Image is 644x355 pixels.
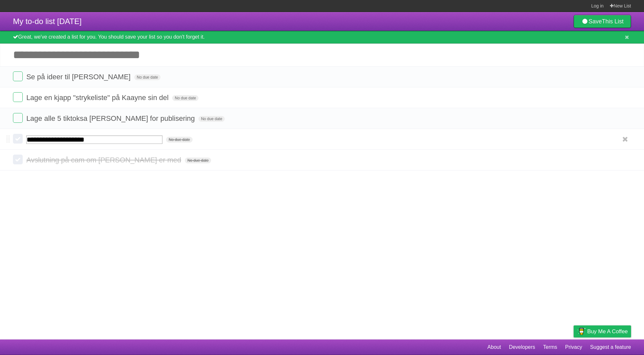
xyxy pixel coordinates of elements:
a: Buy me a coffee [574,325,631,337]
span: Lage en kjapp "strykeliste" på Kaayne sin del [26,94,170,102]
span: No due date [198,116,225,122]
b: This List [602,18,624,25]
a: Suggest a feature [590,341,631,353]
span: Avslutning på cam om [PERSON_NAME] er med [26,156,183,164]
a: SaveThis List [574,15,631,28]
span: Se på ideer til [PERSON_NAME] [26,73,132,81]
span: No due date [185,158,211,163]
label: Done [13,71,23,81]
label: Done [13,113,23,123]
img: Buy me a coffee [577,326,586,337]
label: Done [13,155,23,164]
a: Terms [543,341,557,353]
a: Developers [509,341,535,353]
span: My to-do list [DATE] [13,17,82,26]
a: About [487,341,501,353]
span: No due date [172,95,198,101]
span: Buy me a coffee [587,326,628,337]
span: Lage alle 5 tiktoksa [PERSON_NAME] for publisering [26,114,197,122]
label: Done [13,92,23,102]
label: Done [13,134,23,144]
span: No due date [134,74,161,80]
span: No due date [166,137,192,143]
a: Privacy [565,341,582,353]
